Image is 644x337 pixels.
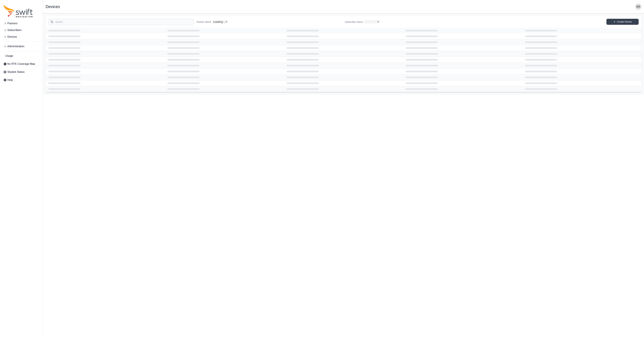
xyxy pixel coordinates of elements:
span: Skylark Status [7,70,24,74]
h1: Devices [46,5,60,9]
a: Create Device [606,19,639,25]
label: Partner Name [197,20,211,24]
button: Administration [2,43,41,50]
span: Nx RTK Coverage Map [7,62,35,66]
label: Subscriber Name [345,20,363,24]
a: Skylark Status [2,69,41,75]
button: Devices [2,33,41,40]
input: Search [48,19,194,25]
span: Usage [5,54,13,58]
a: Help [2,77,41,83]
a: Nx RTK Coverage Map [2,61,41,67]
span: Subscribers [7,28,21,32]
button: Partners [2,20,41,27]
span: Partners [7,21,17,25]
button: Subscribers [2,27,41,33]
a: Usage [2,53,41,59]
span: Administration [7,44,24,48]
span: Devices [7,35,17,39]
span: Help [7,78,13,82]
img: user photo [635,4,641,10]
